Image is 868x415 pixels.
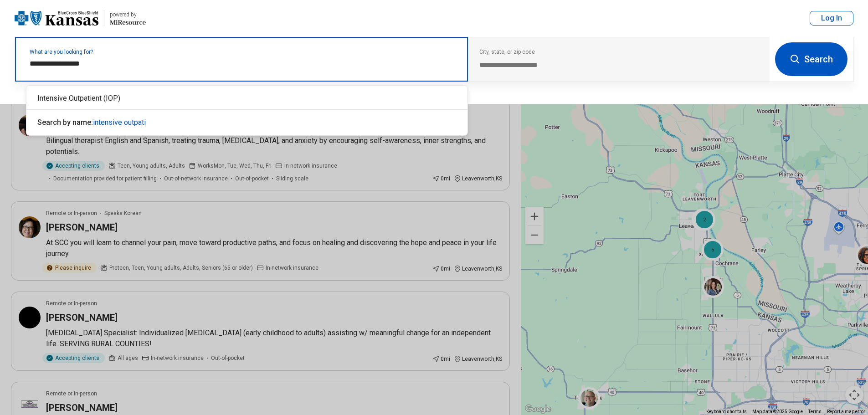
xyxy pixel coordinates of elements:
[110,10,146,19] div: powered by
[30,49,457,55] label: What are you looking for?
[26,86,467,135] div: Suggestions
[26,89,467,108] div: Intensive Outpatient (IOP)
[15,7,98,29] img: Blue Cross Blue Shield Kansas
[37,118,93,127] span: Search by name:
[810,11,853,26] button: Log In
[93,118,146,127] span: intensive outpati
[775,42,847,76] button: Search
